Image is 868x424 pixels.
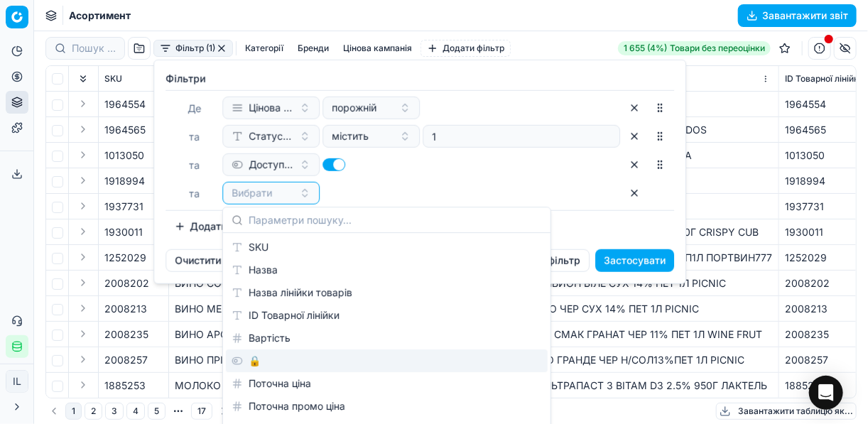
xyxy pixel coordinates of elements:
[249,206,542,234] input: Параметри пошуку...
[226,281,548,304] div: Назва лінійки товарів
[189,131,200,143] span: та
[249,101,293,115] span: Цінова кампанія
[226,395,548,418] div: Поточна промо ціна
[166,215,271,238] button: Додати фільтр
[226,236,548,259] div: SKU
[166,249,230,272] button: Очистити
[491,249,590,272] button: Зберегти фільтр
[189,187,200,200] span: та
[226,349,548,372] div: 🔒
[226,372,548,395] div: Поточна ціна
[226,327,548,349] div: Вартість
[189,159,200,171] span: та
[595,249,674,272] button: Застосувати
[226,304,548,327] div: ID Товарної лінійки
[249,129,293,143] span: Статус товару
[332,101,376,115] span: порожній
[226,259,548,281] div: Назва
[188,102,201,114] span: Де
[166,72,674,86] label: Фiльтри
[332,129,369,143] span: містить
[232,186,272,200] span: Вибрати
[249,158,293,172] span: Доступний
